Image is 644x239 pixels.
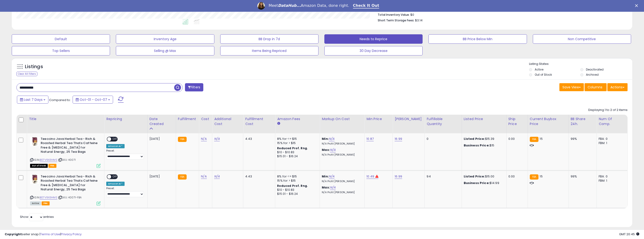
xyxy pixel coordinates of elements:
[201,137,207,141] a: N/A
[278,3,301,8] i: DataHub...
[586,67,604,71] label: Deactivated
[48,164,56,168] span: FBA
[111,175,119,179] span: OFF
[214,137,220,141] a: N/A
[178,174,187,180] small: FBA
[277,174,316,179] div: 8% for <= $15
[571,137,593,141] div: 99%
[330,185,336,190] a: N/A
[464,137,503,141] div: $15.39
[464,143,490,148] b: Business Price:
[324,46,423,55] button: 30 Day Decrease
[257,2,265,10] img: Profile image for Georgie
[427,117,459,126] div: Fulfillable Quantity
[329,174,334,179] a: N/A
[5,232,22,236] strong: Copyright
[378,13,410,17] b: Total Inventory Value:
[571,174,593,179] div: 99%
[245,137,271,141] div: 4.43
[588,108,628,112] div: Displaying 1 to 2 of 2 items
[464,174,485,179] b: Listed Price:
[269,3,349,8] div: Meet Amazon Data, done right.
[149,137,168,141] div: [DATE]
[530,174,538,180] small: FBA
[395,137,402,141] a: 16.99
[530,117,567,126] div: Current Buybox Price
[49,98,71,102] span: Compared to:
[245,117,273,126] div: Fulfillment Cost
[30,137,101,167] div: ASIN:
[322,191,361,194] p: N/A Profit [PERSON_NAME]
[428,34,527,44] button: BB Price Below Min
[535,73,552,77] label: Out of Stock
[42,201,50,205] span: FBA
[58,196,82,199] span: | SKU: 40071-FBA
[73,96,113,104] button: Oct-01 - Oct-07
[40,232,60,236] a: Terms of Use
[322,174,329,179] b: Min:
[508,117,526,126] div: Ship Price
[322,153,361,157] p: N/A Profit [PERSON_NAME]
[322,180,361,183] p: N/A Profit [PERSON_NAME]
[116,46,214,55] button: Selling @ Max
[106,144,125,148] div: Amazon AI *
[214,117,241,126] div: Additional Cost
[277,117,318,121] div: Amazon Fees
[277,154,316,158] div: $15.01 - $16.24
[378,12,624,17] li: $0
[599,137,624,141] div: FBA: 0
[508,137,524,141] div: 0.00
[320,115,365,133] th: The percentage added to the cost of goods (COGS) that forms the calculator for Min & Max prices.
[149,117,174,126] div: Date Created
[588,85,602,90] span: Columns
[277,121,280,126] small: Amazon Fees.
[214,174,220,179] a: N/A
[464,117,504,121] div: Listed Price
[540,137,542,141] span: 15
[366,137,374,141] a: 10.87
[111,137,119,141] span: OFF
[24,97,43,102] span: Last 7 Days
[607,83,628,91] button: Actions
[529,62,632,66] p: Listing States:
[41,174,98,193] b: Teeccino Java Herbal Tea - Rich & Roasted Herbal Tea Thats Caffeine Free & [MEDICAL_DATA] for Nat...
[12,34,110,44] button: Default
[106,187,144,197] div: Preset:
[535,67,543,71] label: Active
[540,174,542,179] span: 15
[395,117,423,121] div: [PERSON_NAME]
[599,174,624,179] div: FBA: 0
[277,184,308,188] b: Reduced Prof. Rng.
[277,192,316,196] div: $15.01 - $16.24
[30,137,39,146] img: 41p01KWy24L._SL40_.jpg
[464,181,503,185] div: $14.99
[106,182,125,186] div: Amazon AI *
[17,96,48,104] button: Last 7 Days
[599,141,624,145] div: FBM: 1
[330,148,336,152] a: N/A
[571,117,595,126] div: BB Share 24h.
[464,174,503,179] div: $15.00
[322,185,330,190] b: Max:
[464,143,503,148] div: $15
[185,83,203,91] button: Filters
[366,174,374,179] a: 10.49
[30,174,101,205] div: ASIN:
[619,232,639,236] span: 2025-10-15 20:45 GMT
[599,179,624,183] div: FBM: 1
[322,142,361,145] p: N/A Profit [PERSON_NAME]
[41,137,98,155] b: Teeccino Java Herbal Tea - Rich & Roasted Herbal Tea Thats Caffeine Free & [MEDICAL_DATA] for Nat...
[245,174,271,179] div: 4.43
[149,174,168,179] div: [DATE]
[329,137,334,141] a: N/A
[324,34,423,44] button: Needs to Reprice
[20,215,54,219] span: Show: entries
[80,97,107,102] span: Oct-01 - Oct-07
[106,149,144,160] div: Preset:
[599,117,625,126] div: Num of Comp.
[464,181,490,185] b: Business Price:
[116,34,214,44] button: Inventory Age
[277,146,308,150] b: Reduced Prof. Rng.
[178,117,197,121] div: Fulfillment
[16,72,37,76] div: Clear All Filters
